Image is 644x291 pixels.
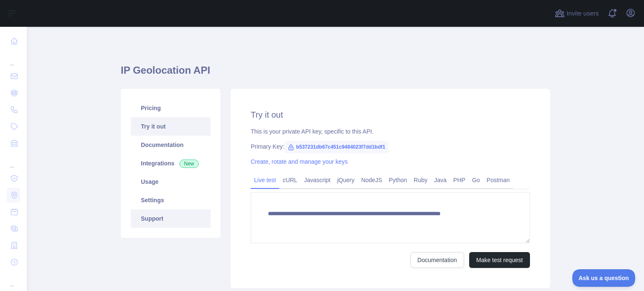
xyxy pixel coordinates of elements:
[131,117,210,136] a: Try it out
[179,160,199,168] span: New
[251,173,279,187] a: Live test
[251,158,348,165] a: Create, rotate and manage your keys
[7,271,20,288] div: ...
[553,7,600,20] button: Invite users
[566,9,599,18] span: Invite users
[251,109,530,121] h2: Try it out
[131,136,210,154] a: Documentation
[279,173,301,187] a: cURL
[431,173,450,187] a: Java
[385,173,410,187] a: Python
[358,173,385,187] a: NodeJS
[469,173,483,187] a: Go
[131,173,210,191] a: Usage
[7,152,20,169] div: ...
[410,252,464,268] a: Documentation
[469,252,530,268] button: Make test request
[131,209,210,228] a: Support
[131,99,210,117] a: Pricing
[284,141,389,153] span: b537231db67c451c9484023f7dd1bdf1
[7,50,20,67] div: ...
[483,173,513,187] a: Postman
[334,173,358,187] a: jQuery
[251,127,530,136] div: This is your private API key, specific to this API.
[121,64,550,84] h1: IP Geolocation API
[131,191,210,209] a: Settings
[572,269,636,287] iframe: Toggle Customer Support
[301,173,334,187] a: Javascript
[251,142,530,151] div: Primary Key:
[450,173,469,187] a: PHP
[410,173,431,187] a: Ruby
[131,154,210,173] a: Integrations New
